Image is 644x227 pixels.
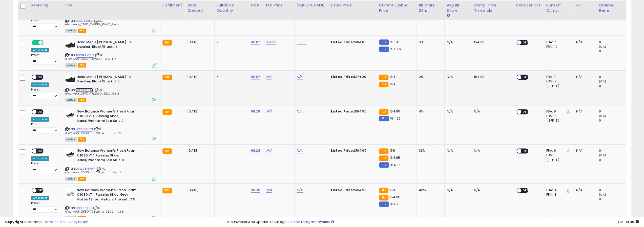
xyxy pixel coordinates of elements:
[390,81,395,86] span: 164
[599,49,626,54] div: 0
[217,75,245,79] div: 4
[162,75,172,80] small: FBA
[65,137,77,142] span: All listings currently available for purchase on Amazon
[521,40,529,44] span: OFF
[43,219,65,224] a: Terms of Use
[31,48,49,52] div: Amazon AI
[546,84,570,88] div: ( SFP: 1 )
[187,3,212,13] div: Date Created
[379,75,388,80] small: FBA
[331,40,354,44] b: Listed Price:
[65,63,77,67] span: All listings currently available for purchase on Amazon
[217,109,245,114] div: 1
[331,40,373,44] div: $184.00
[78,63,86,67] span: FBA
[77,109,138,125] b: New Balance Women's Fresh Foam X 1080 V14 Running Shoe, Black/Phantom/Sea Salt, 7
[390,74,395,79] span: 164
[447,188,468,192] div: N/A
[331,148,354,153] b: Listed Price:
[474,148,510,153] div: N/A
[31,82,49,87] div: Amazon AI
[379,39,389,45] small: FBM
[546,148,570,153] div: FBA: 6
[379,109,388,115] small: FBA
[516,3,542,8] div: Consider CPT
[576,148,593,153] div: N/A
[162,109,172,115] small: FBA
[447,75,468,79] div: N/A
[599,45,606,49] small: (0%)
[331,109,373,114] div: $164.95
[331,148,373,153] div: $164.95
[187,40,207,44] div: [DATE]
[390,195,400,199] span: 164.95
[390,163,401,167] span: 164.95
[390,155,400,160] span: 164.95
[65,29,77,33] span: All listings currently available for purchase on Amazon
[599,158,626,162] div: 0
[331,109,354,114] b: Listed Price:
[379,47,389,52] small: FBM
[217,188,245,192] div: 1
[546,40,570,44] div: FBA: 7
[521,149,529,153] span: OFF
[331,3,375,8] div: Listed Price
[227,220,639,224] div: Last InventoryLab Update: 1 hour ago, not synced.
[162,148,172,154] small: FBA
[419,148,441,153] div: 36%
[187,188,207,192] div: [DATE]
[447,109,468,114] div: N/A
[379,148,388,154] small: FBA
[599,197,626,201] div: 0
[65,109,75,119] img: 31MrjAtu99L._SL40_.jpg
[379,162,389,168] small: FBM
[251,3,262,8] div: Cost
[217,40,245,44] div: 2
[390,202,401,207] span: 164.95
[447,148,468,153] div: N/A
[599,40,626,44] div: 0
[266,148,272,153] a: N/A
[576,40,593,44] div: N/A
[521,109,529,114] span: OFF
[266,188,272,193] a: N/A
[599,75,626,79] div: 0
[546,79,570,84] div: FBM: 7
[521,188,529,193] span: OFF
[474,3,512,13] div: Comp. Price Threshold
[65,40,75,50] img: 31FAz4XL4+L._SL40_.jpg
[31,88,58,99] div: Preset:
[5,219,24,224] strong: Copyright
[390,148,395,153] span: 158
[331,74,354,79] b: Listed Price:
[31,123,58,134] div: Preset:
[297,40,307,45] a: 168.00
[379,3,414,13] div: Current Buybox Price
[31,196,49,200] div: Amazon AI
[66,219,88,224] a: Privacy Policy
[297,3,327,8] div: [PERSON_NAME]
[77,188,138,203] b: New Balance Women's Fresh Foam X 1080 V14 Running Shoe, Grey Matter/Silver Metallic/Inkwell, 7.5
[65,148,75,158] img: 31MrjAtu99L._SL40_.jpg
[31,19,58,30] div: Preset:
[36,75,45,79] span: OFF
[251,109,260,114] a: 98.28
[251,74,260,79] a: 101.07
[546,114,570,118] div: FBM: 6
[31,3,60,8] div: Repricing
[187,109,207,114] div: [DATE]
[390,47,401,52] span: 154.46
[251,148,260,153] a: 98.28
[217,3,247,13] div: Fulfillable Quantity
[78,137,86,142] span: FBA
[546,3,572,13] div: Num of Comp.
[217,148,245,153] div: 1
[419,188,441,192] div: 43%
[599,109,626,114] div: 0
[65,53,116,61] span: | SKU: eFootwear_25717_1162030_BBLC_11M
[297,148,303,153] a: N/A
[390,116,401,121] span: 164.95
[599,79,606,83] small: (0%)
[65,177,77,181] span: All listings currently available for purchase on Amazon
[76,206,92,210] a: B0CLB79SV1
